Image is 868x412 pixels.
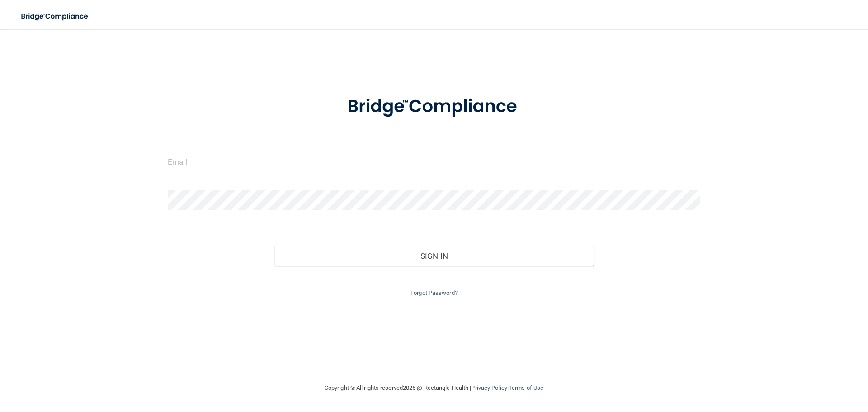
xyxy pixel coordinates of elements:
[410,289,458,296] a: Forgot Password?
[168,152,700,172] input: Email
[329,83,539,130] img: bridge_compliance_login_screen.278c3ca4.svg
[269,374,599,403] div: Copyright © All rights reserved 2025 @ Rectangle Health | |
[471,384,507,391] a: Privacy Policy
[509,384,543,391] a: Terms of Use
[14,7,97,26] img: bridge_compliance_login_screen.278c3ca4.svg
[274,246,594,266] button: Sign In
